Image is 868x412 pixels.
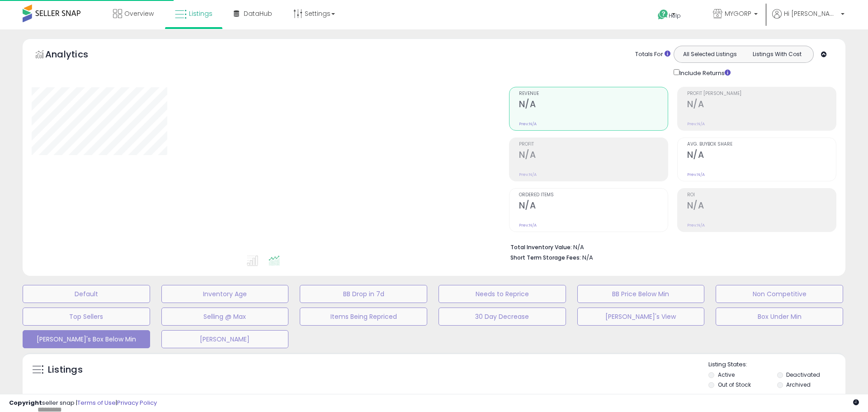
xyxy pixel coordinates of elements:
[687,99,836,111] h2: N/A
[189,9,212,18] span: Listings
[669,12,681,19] span: Help
[519,150,668,162] h2: N/A
[582,253,593,262] span: N/A
[716,308,843,326] button: Box Under Min
[784,9,838,18] span: Hi [PERSON_NAME]
[725,9,751,18] span: MYGORP
[651,2,698,29] a: Help
[519,91,668,96] span: Revenue
[519,99,668,111] h2: N/A
[687,172,705,177] small: Prev: N/A
[577,308,705,326] button: [PERSON_NAME]'s View
[716,285,843,303] button: Non Competitive
[519,142,668,147] span: Profit
[23,285,150,303] button: Default
[687,91,836,96] span: Profit [PERSON_NAME]
[577,285,705,303] button: BB Price Below Min
[743,48,811,60] button: Listings With Cost
[161,330,289,348] button: [PERSON_NAME]
[687,150,836,162] h2: N/A
[657,9,669,20] i: Get Help
[23,330,150,348] button: [PERSON_NAME]'s Box Below Min
[519,121,537,127] small: Prev: N/A
[161,285,289,303] button: Inventory Age
[510,241,830,252] li: N/A
[439,285,566,303] button: Needs to Reprice
[519,193,668,198] span: Ordered Items
[687,142,836,147] span: Avg. Buybox Share
[519,172,537,177] small: Prev: N/A
[9,398,42,407] strong: Copyright
[300,285,427,303] button: BB Drop in 7d
[687,193,836,198] span: ROI
[45,48,106,63] h5: Analytics
[519,200,668,213] h2: N/A
[9,399,157,407] div: seller snap | |
[510,243,572,251] b: Total Inventory Value:
[519,223,537,228] small: Prev: N/A
[667,67,741,78] div: Include Returns
[687,200,836,213] h2: N/A
[772,9,844,29] a: Hi [PERSON_NAME]
[687,121,705,127] small: Prev: N/A
[439,308,566,326] button: 30 Day Decrease
[23,308,150,326] button: Top Sellers
[300,308,427,326] button: Items Being Repriced
[635,50,670,59] div: Totals For
[687,223,705,228] small: Prev: N/A
[124,9,154,18] span: Overview
[161,308,289,326] button: Selling @ Max
[676,48,744,60] button: All Selected Listings
[244,9,272,18] span: DataHub
[510,254,581,261] b: Short Term Storage Fees:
